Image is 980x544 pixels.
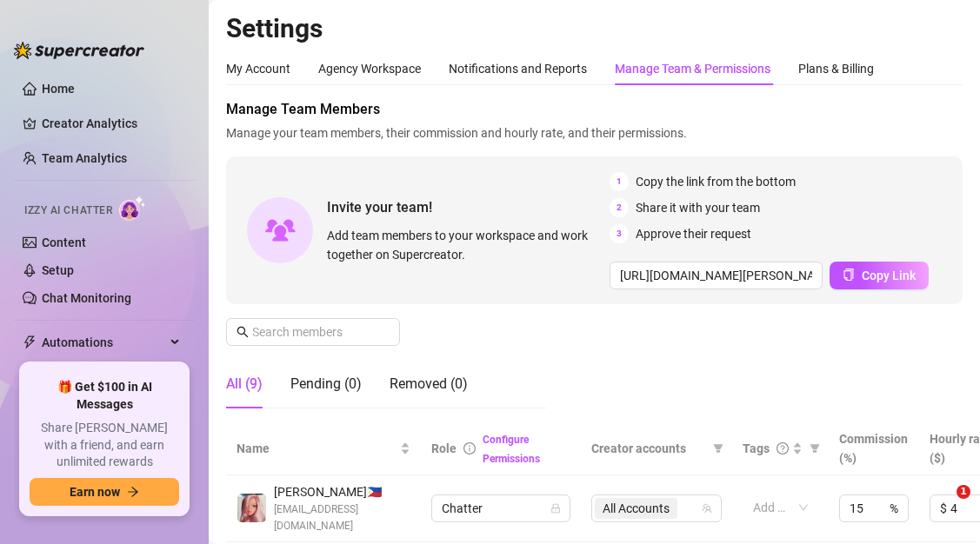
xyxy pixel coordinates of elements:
span: Invite your team! [327,196,610,218]
span: 🎁 Get $100 in AI Messages [30,379,179,413]
span: [EMAIL_ADDRESS][DOMAIN_NAME] [274,501,410,534]
span: All Accounts [595,498,677,519]
button: Copy Link [830,262,929,289]
iframe: Intercom live chat [921,485,963,527]
span: filter [710,435,727,461]
span: Share [PERSON_NAME] with a friend, and earn unlimited rewards [30,420,179,471]
span: Earn now [70,485,120,499]
span: team [702,503,712,514]
span: Manage Team Members [226,99,963,120]
span: Izzy AI Chatter [24,202,112,219]
a: Creator Analytics [42,109,181,137]
div: Pending (0) [290,374,362,395]
div: Manage Team & Permissions [615,59,770,78]
span: Approve their request [636,224,751,243]
span: Chatter [442,495,560,521]
span: Copy the link from the bottom [636,172,796,191]
span: question-circle [777,442,789,454]
div: Plans & Billing [798,59,874,78]
span: 1 [957,485,970,499]
span: Copy Link [862,269,916,282]
div: My Account [226,59,290,78]
span: info-circle [463,442,476,454]
span: [PERSON_NAME] 🇵🇭 [274,482,410,501]
span: lock [550,503,561,514]
span: Tags [743,439,770,458]
span: Creator accounts [591,439,706,458]
span: Automations [42,328,165,356]
span: Add team members to your workspace and work together on Supercreator. [327,226,603,264]
span: filter [806,435,823,461]
img: trish [237,494,266,522]
th: Name [226,422,421,475]
a: Home [42,82,75,96]
span: 3 [610,224,629,243]
span: 1 [610,172,629,191]
div: Removed (0) [390,374,468,395]
a: Setup [42,263,74,277]
span: Role [431,441,457,455]
span: All Accounts [603,499,670,518]
img: AI Chatter [119,196,146,221]
span: 2 [610,198,629,217]
a: Configure Permissions [483,434,540,465]
span: thunderbolt [23,335,37,349]
img: logo-BBDzfeDw.svg [14,42,144,59]
span: filter [713,443,723,454]
button: Earn nowarrow-right [30,478,179,506]
span: copy [843,269,855,281]
a: Team Analytics [42,151,127,165]
span: search [237,326,249,338]
div: Agency Workspace [318,59,421,78]
th: Commission (%) [829,422,919,475]
input: Search members [252,322,376,342]
a: Content [42,236,86,249]
span: filter [810,443,820,454]
span: Manage your team members, their commission and hourly rate, and their permissions. [226,123,963,143]
div: Notifications and Reports [449,59,587,78]
span: Name [237,439,397,458]
h2: Settings [226,12,963,45]
div: All (9) [226,374,263,395]
span: Share it with your team [636,198,760,217]
a: Chat Monitoring [42,291,131,305]
span: arrow-right [127,486,139,498]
